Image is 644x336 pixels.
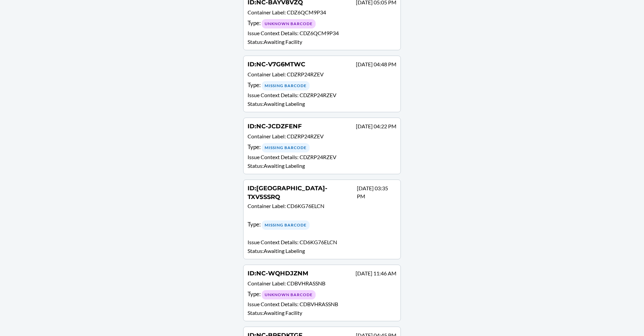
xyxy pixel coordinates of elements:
[262,220,310,230] div: Missing Barcode
[243,265,401,321] a: ID:NC-WQHDJZNM[DATE] 11:46 AMContainer Label: CDBVHRASSNBType: Unknown BarcodeIssue Context Detai...
[243,56,401,112] a: ID:NC-V7G6MTWC[DATE] 04:48 PMContainer Label: CDZRP24RZEVType: Missing BarcodeIssue Context Detai...
[248,81,396,90] div: Type :
[287,203,324,209] span: CD6KG76ELCN
[248,143,396,152] div: Type :
[248,184,357,201] h4: ID :
[256,61,305,68] span: NC-V7G6MTWC
[248,122,302,131] h4: ID :
[248,247,396,255] p: Status : Awaiting Labeling
[248,202,396,219] p: Container Label :
[300,154,336,160] span: CDZRP24RZEV
[248,8,396,18] p: Container Label :
[248,132,396,142] p: Container Label :
[248,100,396,108] p: Status : Awaiting Labeling
[248,309,396,317] p: Status : Awaiting Facility
[287,133,324,139] span: CDZRP24RZEV
[243,180,401,259] a: ID:[GEOGRAPHIC_DATA]-TXV5SSRQ[DATE] 03:35 PMContainer Label: CD6KG76ELCNType: Missing BarcodeIssu...
[248,153,396,161] p: Issue Context Details :
[248,29,396,37] p: Issue Context Details :
[248,60,305,69] h4: ID :
[243,118,401,174] a: ID:NC-JCDZFENF[DATE] 04:22 PMContainer Label: CDZRP24RZEVType: Missing BarcodeIssue Context Detai...
[248,269,308,278] h4: ID :
[300,92,336,98] span: CDZRP24RZEV
[357,184,396,200] p: [DATE] 03:35 PM
[248,38,396,46] p: Status : Awaiting Facility
[248,70,396,80] p: Container Label :
[356,122,396,130] p: [DATE] 04:22 PM
[248,300,396,308] p: Issue Context Details :
[256,270,308,277] span: NC-WQHDJZNM
[287,280,325,286] span: CDBVHRASSNB
[287,71,324,77] span: CDZRP24RZEV
[300,239,337,245] span: CD6KG76ELCN
[262,290,316,299] div: Unknown Barcode
[262,19,316,28] div: Unknown Barcode
[356,269,396,277] p: [DATE] 11:46 AM
[262,143,310,152] div: Missing Barcode
[262,81,310,90] div: Missing Barcode
[356,60,396,68] p: [DATE] 04:48 PM
[248,220,396,238] div: Type :
[248,290,396,299] div: Type :
[248,162,396,170] p: Status : Awaiting Labeling
[248,238,396,246] p: Issue Context Details :
[248,19,396,28] div: Type :
[256,123,302,130] span: NC-JCDZFENF
[300,30,339,36] span: CDZ6QCM9P34
[300,301,338,307] span: CDBVHRASSNB
[248,279,396,289] p: Container Label :
[248,91,396,99] p: Issue Context Details :
[287,9,326,15] span: CDZ6QCM9P34
[248,185,327,201] span: [GEOGRAPHIC_DATA]-TXV5SSRQ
